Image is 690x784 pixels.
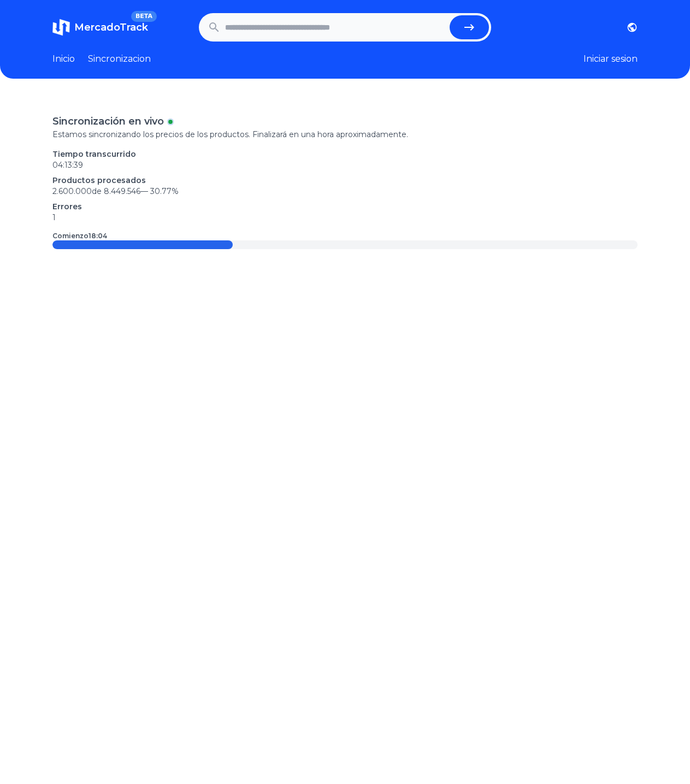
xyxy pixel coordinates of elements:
[52,212,638,223] p: 1
[52,19,70,36] img: MercadoTrack
[52,232,107,240] p: Comienzo
[52,114,164,129] p: Sincronización en vivo
[74,21,148,33] span: MercadoTrack
[52,201,638,212] p: Errores
[52,52,75,66] a: Inicio
[88,52,151,66] a: Sincronizacion
[89,232,107,240] time: 18:04
[131,11,157,22] span: BETA
[583,52,638,66] button: Iniciar sesion
[52,160,83,170] time: 04:13:39
[52,175,638,186] p: Productos procesados
[52,129,638,140] p: Estamos sincronizando los precios de los productos. Finalizará en una hora aproximadamente.
[52,149,638,160] p: Tiempo transcurrido
[52,186,638,197] p: 2.600.000 de 8.449.546 —
[150,186,179,196] span: 30.77 %
[52,19,148,36] a: MercadoTrackBETA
